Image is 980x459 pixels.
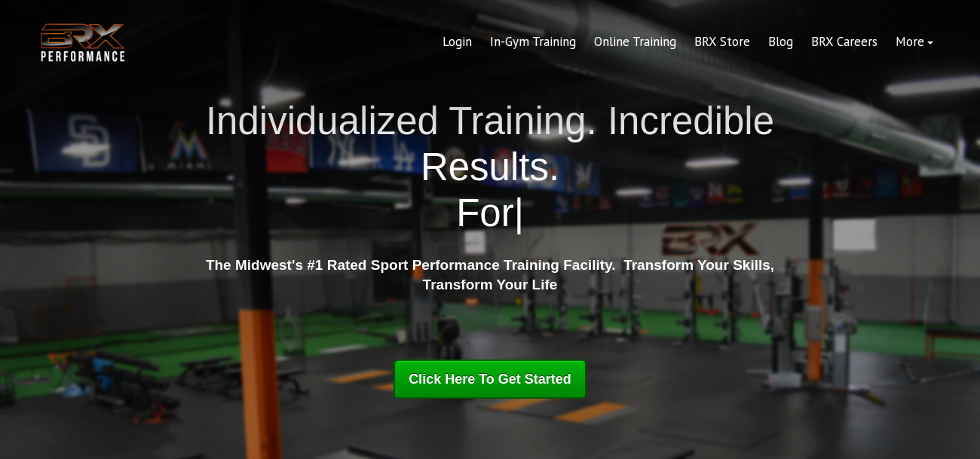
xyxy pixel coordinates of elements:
[585,24,685,60] a: Online Training
[759,24,802,60] a: Blog
[433,24,481,60] a: Login
[394,360,586,399] a: Click Here To Get Started
[409,372,571,387] span: Click Here To Get Started
[433,24,942,60] div: Navigation Menu
[887,24,942,60] a: More
[38,20,128,66] img: BRX Transparent Logo-2
[206,257,774,293] strong: The Midwest's #1 Rated Sport Performance Training Facility. Transform Your Skills, Transform Your...
[514,191,524,234] span: |
[456,191,514,234] span: For
[802,24,887,60] a: BRX Careers
[685,24,759,60] a: BRX Store
[200,98,780,237] h1: Individualized Training. Incredible Results.
[481,24,585,60] a: In-Gym Training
